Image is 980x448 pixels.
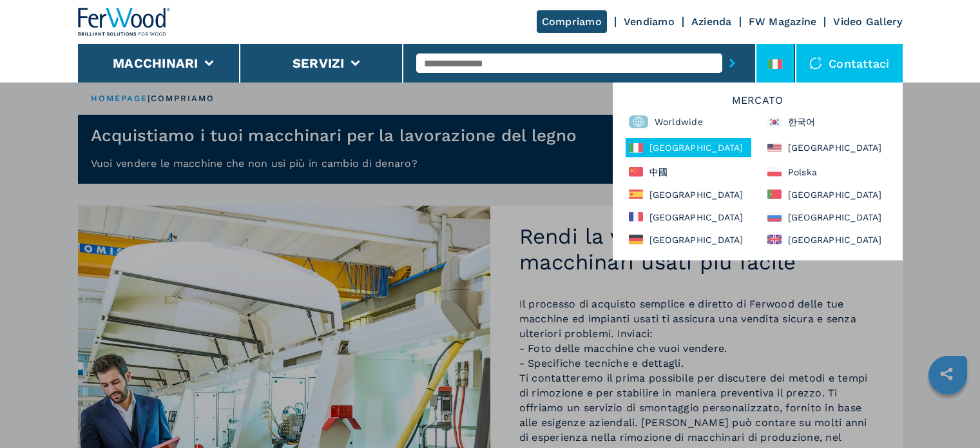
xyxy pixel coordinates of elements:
h6: Mercato [619,95,896,112]
a: Video Gallery [833,15,902,28]
div: [GEOGRAPHIC_DATA] [626,186,751,202]
div: [GEOGRAPHIC_DATA] [764,186,890,202]
div: [GEOGRAPHIC_DATA] [626,138,751,157]
div: 中國 [626,164,751,180]
a: Azienda [691,15,732,28]
div: Polska [764,164,890,180]
div: [GEOGRAPHIC_DATA] [626,209,751,225]
div: [GEOGRAPHIC_DATA] [764,231,890,248]
a: Vendiamo [624,15,675,28]
div: [GEOGRAPHIC_DATA] [764,138,890,157]
button: submit-button [722,48,742,78]
div: [GEOGRAPHIC_DATA] [764,209,890,225]
img: Contattaci [809,57,822,70]
img: Ferwood [78,8,171,36]
a: Compriamo [537,10,607,33]
div: Worldwide [626,112,751,131]
div: 한국어 [764,112,890,131]
button: Macchinari [113,55,198,71]
div: Contattaci [796,44,903,83]
div: [GEOGRAPHIC_DATA] [626,231,751,248]
button: Servizi [293,55,345,71]
a: FW Magazine [749,15,817,28]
